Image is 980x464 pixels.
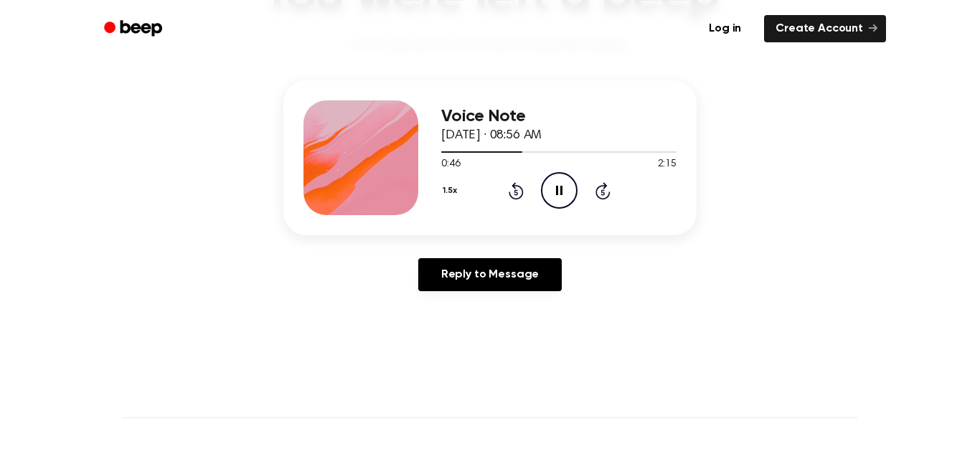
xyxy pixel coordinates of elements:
a: Create Account [764,15,886,42]
h3: Voice Note [441,107,677,126]
button: 1.5x [441,179,462,203]
a: Beep [94,15,175,43]
a: Reply to Message [418,258,562,291]
span: 0:46 [441,157,460,172]
span: 2:15 [658,157,677,172]
a: Log in [694,12,755,45]
span: [DATE] · 08:56 AM [441,129,542,142]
